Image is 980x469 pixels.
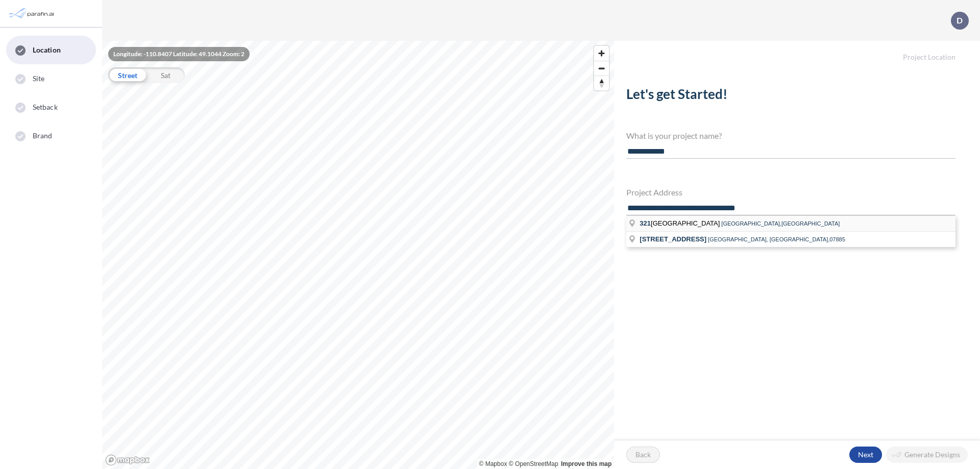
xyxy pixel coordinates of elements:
a: OpenStreetMap [509,460,558,467]
span: [GEOGRAPHIC_DATA] [640,219,721,227]
p: D [957,16,963,25]
button: Zoom out [594,61,609,76]
span: Zoom out [594,61,609,76]
a: Mapbox [479,460,507,467]
h5: Project Location [614,41,980,62]
a: Improve this map [561,460,611,467]
button: Reset bearing to north [594,76,609,90]
span: Setback [33,102,58,112]
div: Sat [146,67,185,83]
span: Site [33,73,44,84]
img: Parafin [8,4,57,23]
p: Next [858,450,873,460]
h4: What is your project name? [626,131,955,140]
span: Reset bearing to north [594,76,609,90]
a: Mapbox homepage [105,454,150,466]
h4: Project Address [626,187,955,197]
span: [GEOGRAPHIC_DATA], [GEOGRAPHIC_DATA],07885 [708,236,845,242]
button: Zoom in [594,46,609,61]
div: Longitude: -110.8407 Latitude: 49.1044 Zoom: 2 [108,47,250,61]
span: Brand [33,131,53,141]
span: Location [33,45,61,55]
button: Next [849,447,882,463]
canvas: Map [102,41,614,469]
div: Street [108,67,146,83]
span: [STREET_ADDRESS] [640,235,706,243]
span: [GEOGRAPHIC_DATA],[GEOGRAPHIC_DATA] [721,220,840,227]
span: 321 [640,219,651,227]
h2: Let's get Started! [626,86,955,106]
